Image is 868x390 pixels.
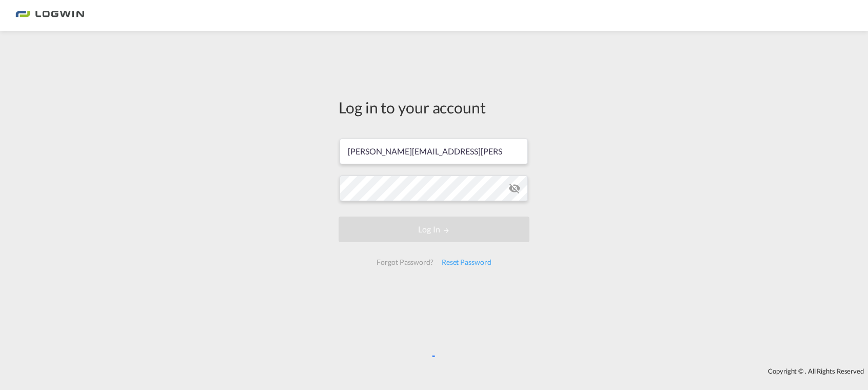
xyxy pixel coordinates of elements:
div: Forgot Password? [372,253,437,271]
div: Reset Password [438,253,496,271]
img: bc73a0e0d8c111efacd525e4c8ad7d32.png [15,4,85,27]
div: Log in to your account [339,96,529,118]
md-icon: icon-eye-off [508,182,521,194]
input: Enter email/phone number [340,139,528,164]
button: LOGIN [339,217,529,242]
